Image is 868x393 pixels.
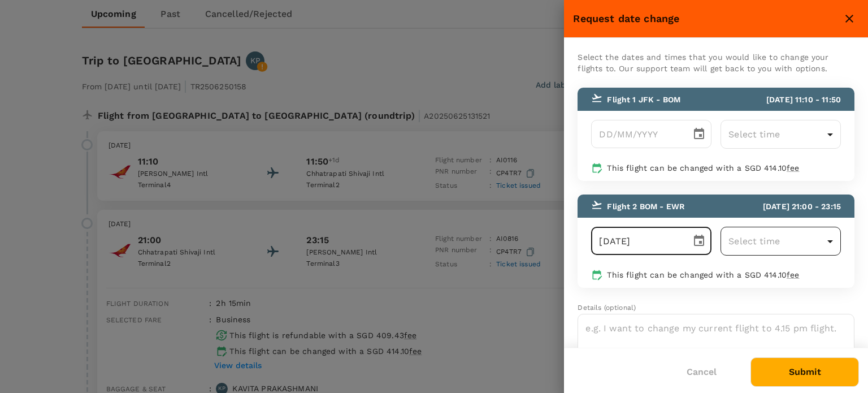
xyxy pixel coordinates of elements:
button: Choose date, selected date is Aug 31, 2025 [688,230,710,252]
span: Flight 1 JFK - BOM [607,95,680,104]
input: DD/MM/YYYY [591,227,683,255]
button: close [840,9,859,28]
p: Select time [728,128,823,141]
span: Select the dates and times that you would like to change your flights to. Our support team will g... [578,53,828,73]
p: This flight can be changed with a SGD 414.10 [607,269,841,280]
button: Cancel [671,358,732,386]
p: This flight can be changed with a SGD 414.10 [607,162,841,174]
p: Select time [728,235,823,248]
span: [DATE] 11:10 - 11:50 [766,95,841,104]
span: Flight 2 BOM - EWR [607,202,685,211]
div: Select time [721,120,841,149]
span: [DATE] 21:00 - 23:15 [763,202,841,211]
button: Choose date [688,123,710,145]
span: fee [787,270,799,279]
input: DD/MM/YYYY [591,120,683,148]
span: Details (optional) [578,304,636,312]
div: Request date change [573,11,840,27]
span: fee [787,163,799,172]
div: Select time [721,227,841,256]
button: Submit [750,357,859,387]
